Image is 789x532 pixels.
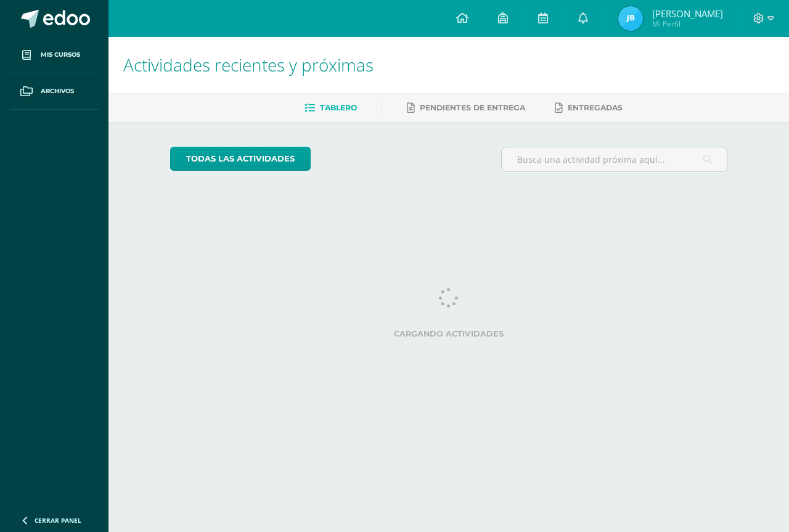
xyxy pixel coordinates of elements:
img: 35bfb0479b4527cc6c18c08d789e6a83.png [618,6,643,31]
span: Archivos [41,86,74,96]
a: Entregadas [555,98,623,118]
span: Tablero [320,103,357,112]
span: Mis cursos [41,50,80,60]
input: Busca una actividad próxima aquí... [502,147,727,171]
a: Mis cursos [10,37,99,73]
a: Archivos [10,73,99,110]
label: Cargando actividades [170,329,728,338]
span: [PERSON_NAME] [652,7,723,20]
span: Entregadas [568,103,623,112]
span: Mi Perfil [652,18,723,29]
a: todas las Actividades [170,147,311,171]
span: Pendientes de entrega [420,103,525,112]
a: Tablero [305,98,357,118]
a: Pendientes de entrega [407,98,525,118]
span: Actividades recientes y próximas [123,53,374,76]
span: Cerrar panel [35,516,81,525]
